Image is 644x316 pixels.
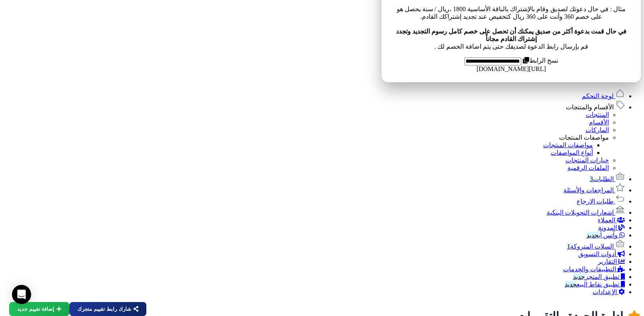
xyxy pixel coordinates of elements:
[396,28,626,42] b: في حال قمت بدعوة أكثر من صديق يمكنك أن تحصل على خصم كامل رسوم التجديد وتجدد إشتراك القادم مجاناً
[577,198,614,205] span: طلبات الإرجاع
[590,176,625,182] a: الطلبات3
[578,251,625,257] a: أدوات التسويق
[563,187,625,194] a: المراجعات والأسئلة
[391,65,631,73] div: [URL][DOMAIN_NAME]
[598,258,617,265] span: التقارير
[582,93,625,99] a: لوحة التحكم
[543,142,593,148] a: مواصفات المنتجات
[587,232,625,239] a: وآتس آبجديد
[586,111,609,118] a: المنتجات
[567,243,625,250] a: السلات المتروكة1
[589,119,609,126] a: الأقسام
[69,302,146,316] button: شارك رابط تقييم متجرك
[578,251,616,257] span: أدوات التسويق
[565,281,625,288] a: تطبيق نقاط البيعجديد
[577,198,625,205] a: طلبات الإرجاع
[567,243,614,250] span: السلات المتروكة
[582,93,614,99] span: لوحة التحكم
[559,134,609,141] a: مواصفات المنتجات
[598,217,615,223] span: العملاء
[593,288,617,295] span: الإعدادات
[565,281,577,288] span: جديد
[563,187,614,194] span: المراجعات والأسئلة
[573,273,619,280] span: تطبيق المتجر
[587,232,618,239] span: وآتس آب
[590,176,593,182] span: 3
[598,224,617,231] span: المدونة
[567,243,570,250] span: 1
[566,104,614,111] span: الأقسام والمنتجات
[9,302,69,316] button: إضافة تقييم جديد
[573,273,625,280] a: تطبيق المتجرجديد
[593,288,625,295] a: الإعدادات
[567,164,609,171] a: الملفات الرقمية
[563,266,625,273] a: التطبيقات والخدمات
[563,266,616,273] span: التطبيقات والخدمات
[590,176,614,182] span: الطلبات
[573,273,585,280] span: جديد
[547,209,625,216] a: إشعارات التحويلات البنكية
[551,149,593,156] a: أنواع المواصفات
[598,224,625,231] a: المدونة
[565,281,619,288] span: تطبيق نقاط البيع
[587,232,599,239] span: جديد
[598,217,625,223] a: العملاء
[547,209,614,216] span: إشعارات التحويلات البنكية
[565,157,609,164] a: خيارات المنتجات
[12,285,31,304] div: Open Intercom Messenger
[598,258,625,265] a: التقارير
[585,126,609,133] a: الماركات
[521,57,558,64] label: نسخ الرابط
